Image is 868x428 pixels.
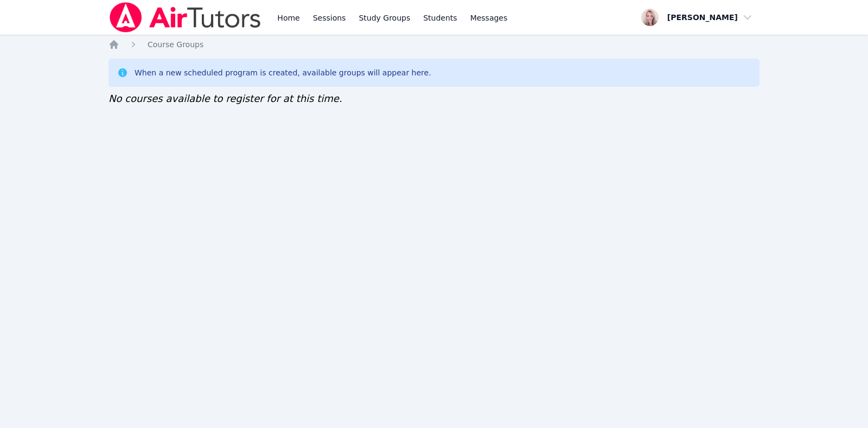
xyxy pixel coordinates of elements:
[108,2,262,33] img: Air Tutors
[108,93,342,104] span: No courses available to register for at this time.
[470,12,508,23] span: Messages
[135,67,431,78] div: When a new scheduled program is created, available groups will appear here.
[148,40,203,49] span: Course Groups
[108,39,759,50] nav: Breadcrumb
[148,39,203,50] a: Course Groups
